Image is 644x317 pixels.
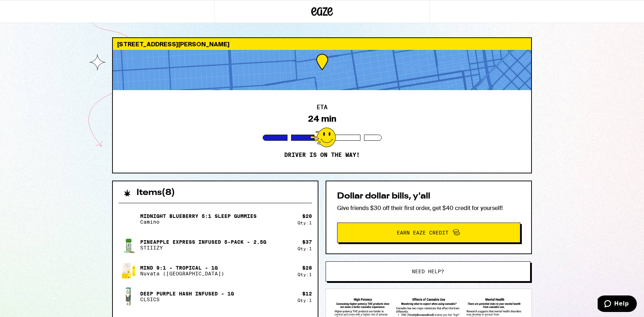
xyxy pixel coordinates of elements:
p: STIIIZY [140,245,266,251]
h2: ETA [317,104,327,110]
p: Driver is on the way! [284,151,360,159]
div: Qty: 1 [298,220,312,225]
img: Mind 9:1 - Tropical - 1g [119,261,139,281]
img: Midnight Blueberry 5:1 Sleep Gummies [119,209,139,229]
div: Qty: 1 [298,298,312,303]
p: Camino [140,219,257,225]
div: Qty: 1 [298,246,312,251]
h2: Items ( 8 ) [137,188,175,197]
h2: Dollar dollar bills, y'all [337,192,520,201]
div: $ 28 [302,265,312,271]
div: [STREET_ADDRESS][PERSON_NAME] [113,38,531,50]
p: Deep Purple Hash Infused - 1g [140,291,234,297]
div: $ 12 [302,291,312,297]
p: Give friends $30 off their first order, get $40 credit for yourself! [337,204,520,212]
img: Deep Purple Hash Infused - 1g [119,286,139,307]
div: 24 min [308,114,336,124]
div: $ 37 [302,239,312,245]
span: Earn Eaze Credit [397,230,448,235]
button: Earn Eaze Credit [337,223,520,243]
p: Midnight Blueberry 5:1 Sleep Gummies [140,213,257,219]
span: Need help? [412,269,444,274]
p: Nuvata ([GEOGRAPHIC_DATA]) [140,271,224,276]
iframe: Opens a widget where you can find more information [598,295,637,313]
p: Mind 9:1 - Tropical - 1g [140,265,224,271]
p: CLSICS [140,297,234,302]
div: Qty: 1 [298,272,312,277]
div: $ 20 [302,213,312,219]
p: Pineapple Express Infused 5-Pack - 2.5g [140,239,266,245]
button: Need help? [326,261,530,281]
img: Pineapple Express Infused 5-Pack - 2.5g [119,235,139,255]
